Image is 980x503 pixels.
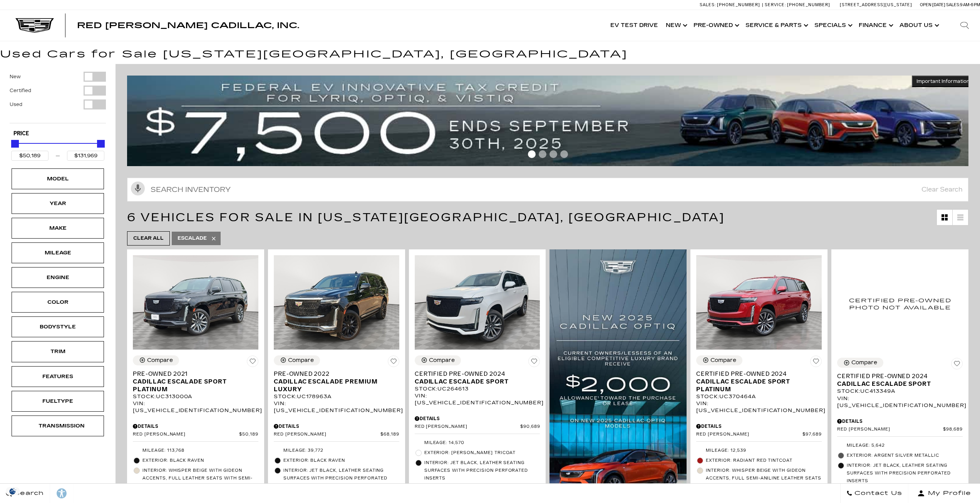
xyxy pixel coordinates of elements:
[127,76,974,167] img: vrp-tax-ending-august-version
[39,175,77,183] div: Model
[706,457,822,464] span: Exterior: Radiant Red Tintcoat
[274,432,399,437] a: Red [PERSON_NAME] $68,189
[696,370,822,393] a: Certified Pre-Owned 2024Cadillac Escalade Sport Platinum
[274,393,399,400] div: Stock : UC178963A
[810,355,822,370] button: Save Vehicle
[15,18,54,33] img: Cadillac Dark Logo with Cadillac White Text
[696,423,822,430] div: Pricing Details - Certified Pre-Owned 2024 Cadillac Escalade Sport Platinum
[39,199,77,208] div: Year
[39,249,77,257] div: Mileage
[528,355,540,370] button: Save Vehicle
[840,2,912,7] a: [STREET_ADDRESS][US_STATE]
[77,22,299,29] a: Red [PERSON_NAME] Cadillac, Inc.
[837,372,963,388] a: Certified Pre-Owned 2024Cadillac Escalade Sport
[133,423,258,430] div: Pricing Details - Pre-Owned 2021 Cadillac Escalade Sport Platinum
[837,388,963,395] div: Stock : UC413349A
[920,2,945,7] span: Open [DATE]
[696,370,816,378] span: Certified Pre-Owned 2024
[415,378,534,385] span: Cadillac Escalade Sport
[39,422,77,430] div: Transmission
[700,3,762,7] a: Sales: [PHONE_NUMBER]
[274,432,380,437] span: Red [PERSON_NAME]
[127,210,725,224] span: 6 Vehicles for Sale in [US_STATE][GEOGRAPHIC_DATA], [GEOGRAPHIC_DATA]
[11,140,19,148] div: Minimum Price
[12,292,104,313] div: ColorColor
[274,255,399,349] img: 2022 Cadillac Escalade Premium Luxury
[274,370,399,393] a: Pre-Owned 2022Cadillac Escalade Premium Luxury
[415,355,461,365] button: Compare Vehicle
[717,2,760,7] span: [PHONE_NUMBER]
[706,467,822,490] span: Interior: Whisper Beige with Gideon accents, Full semi-aniline leather seats with mini-chevron pe...
[837,441,963,451] li: Mileage: 5,642
[39,298,77,306] div: Color
[762,3,832,7] a: Service: [PHONE_NUMBER]
[12,341,104,362] div: TrimTrim
[696,432,822,437] a: Red [PERSON_NAME] $97,689
[415,385,540,392] div: Stock : UC264613
[10,87,31,94] label: Certified
[13,130,102,137] h5: Price
[10,72,106,123] div: Filter by Vehicle Type
[429,357,455,364] div: Compare
[133,355,179,365] button: Compare Vehicle
[847,462,963,485] span: Interior: Jet Black, Leather seating surfaces with precision perforated inserts
[11,151,49,161] input: Minimum
[855,10,896,41] a: Finance
[765,2,786,7] span: Service:
[39,224,77,232] div: Make
[97,140,105,148] div: Maximum Price
[10,101,22,108] label: Used
[916,78,970,84] span: Important Information
[837,358,883,368] button: Compare Vehicle
[12,218,104,239] div: MakeMake
[415,370,540,385] a: Certified Pre-Owned 2024Cadillac Escalade Sport
[288,357,314,364] div: Compare
[283,467,399,490] span: Interior: Jet Black, Leather seating surfaces with precision perforated inserts
[133,393,258,400] div: Stock : UC313000A
[39,273,77,282] div: Engine
[10,73,21,81] label: New
[690,10,742,41] a: Pre-Owned
[960,2,980,7] span: 9 AM-6 PM
[274,446,399,456] li: Mileage: 39,772
[742,10,811,41] a: Service & Parts
[12,416,104,436] div: TransmissionTransmission
[837,255,963,352] img: 2024 Cadillac Escalade Sport
[837,372,957,380] span: Certified Pre-Owned 2024
[388,355,399,370] button: Save Vehicle
[133,370,258,393] a: Pre-Owned 2021Cadillac Escalade Sport Platinum
[39,323,77,331] div: Bodystyle
[710,357,736,364] div: Compare
[606,10,662,41] a: EV Test Drive
[12,488,44,499] span: Search
[12,242,104,263] div: MileageMileage
[239,432,258,437] span: $50,189
[415,424,520,430] span: Red [PERSON_NAME]
[896,10,941,41] a: About Us
[662,10,690,41] a: New
[133,400,258,414] div: VIN: [US_VEHICLE_IDENTIFICATION_NUMBER]
[247,355,258,370] button: Save Vehicle
[131,182,145,195] svg: Click to toggle on voice search
[12,391,104,412] div: FueltypeFueltype
[12,267,104,288] div: EngineEngine
[77,21,299,30] span: Red [PERSON_NAME] Cadillac, Inc.
[811,10,855,41] a: Specials
[696,393,822,400] div: Stock : UC370464A
[415,415,540,422] div: Pricing Details - Certified Pre-Owned 2024 Cadillac Escalade Sport
[549,150,557,158] span: Go to slide 3
[142,457,258,464] span: Exterior: Black Raven
[4,487,22,495] section: Click to Open Cookie Consent Modal
[133,234,164,243] span: Clear All
[142,467,258,498] span: Interior: Whisper Beige with Gideon accents, Full leather seats with semi-aniline leather seating...
[4,487,22,495] img: Opt-Out Icon
[133,370,253,378] span: Pre-Owned 2021
[415,255,540,349] img: 2024 Cadillac Escalade Sport
[274,355,320,365] button: Compare Vehicle
[912,76,974,87] button: Important Information
[787,2,830,7] span: [PHONE_NUMBER]
[908,484,980,503] button: Open user profile menu
[837,418,963,425] div: Pricing Details - Certified Pre-Owned 2024 Cadillac Escalade Sport
[943,427,963,432] span: $98,689
[520,424,540,430] span: $90,689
